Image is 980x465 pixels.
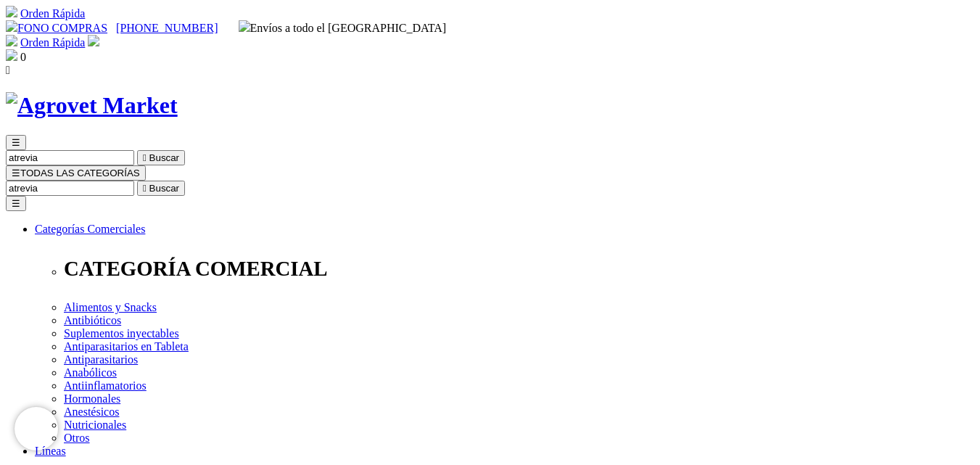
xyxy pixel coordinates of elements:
span: ☰ [12,137,20,148]
a: Nutricionales [64,419,126,431]
input: Buscar [6,150,134,165]
a: Acceda a su cuenta de cliente [88,36,99,49]
img: shopping-bag.svg [6,49,17,61]
i:  [143,183,147,194]
img: shopping-cart.svg [6,35,17,46]
img: delivery-truck.svg [239,20,250,32]
button: ☰ [6,135,26,150]
button: ☰TODAS LAS CATEGORÍAS [6,165,146,181]
span: Buscar [149,152,179,163]
iframe: Brevo live chat [15,407,58,450]
a: Antiparasitarios en Tableta [64,340,189,353]
a: Orden Rápida [20,7,85,20]
a: Orden Rápida [20,36,85,49]
a: Líneas [35,445,66,457]
a: Antibióticos [64,314,121,326]
span: Buscar [149,183,179,194]
button: ☰ [6,196,26,211]
a: Anabólicos [64,366,117,379]
a: Otros [64,432,90,444]
a: Hormonales [64,392,120,405]
button:  Buscar [137,150,185,165]
a: Anestésicos [64,406,119,418]
a: Alimentos y Snacks [64,301,157,313]
a: Categorías Comerciales [35,223,145,235]
input: Buscar [6,181,134,196]
span: Envíos a todo el [GEOGRAPHIC_DATA] [239,22,447,34]
span: 0 [20,51,26,63]
a: Antiinflamatorios [64,379,147,392]
a: Suplementos inyectables [64,327,179,340]
img: Agrovet Market [6,92,178,119]
i:  [143,152,147,163]
p: CATEGORÍA COMERCIAL [64,257,974,281]
i:  [6,64,10,76]
img: phone.svg [6,20,17,32]
a: Antiparasitarios [64,353,138,366]
img: shopping-cart.svg [6,6,17,17]
a: [PHONE_NUMBER] [116,22,218,34]
span: ☰ [12,168,20,178]
a: FONO COMPRAS [6,22,107,34]
img: user.svg [88,35,99,46]
button:  Buscar [137,181,185,196]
